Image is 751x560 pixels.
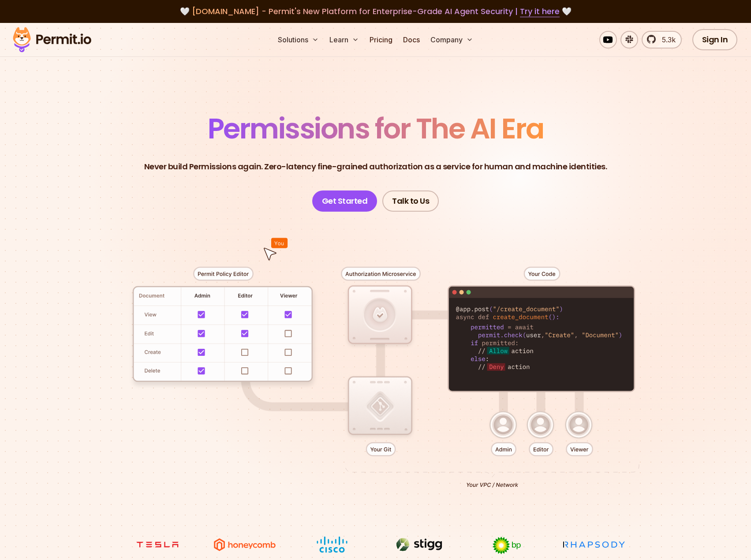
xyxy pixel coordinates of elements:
[299,536,365,553] img: Cisco
[692,29,738,50] a: Sign In
[208,109,544,148] span: Permissions for The AI Era
[657,34,676,45] span: 5.3k
[21,5,730,18] div: 🤍 🤍
[124,536,191,553] img: tesla
[9,25,95,55] img: Permit logo
[212,536,278,553] img: Honeycomb
[366,31,396,49] a: Pricing
[400,31,423,49] a: Docs
[312,190,377,212] a: Get Started
[561,536,627,553] img: Rhapsody Health
[427,31,477,49] button: Company
[386,536,452,553] img: Stigg
[382,190,439,212] a: Talk to Us
[642,31,682,49] a: 5.3k
[192,6,560,17] span: [DOMAIN_NAME] - Permit's New Platform for Enterprise-Grade AI Agent Security |
[474,536,540,555] img: bp
[274,31,322,49] button: Solutions
[520,6,560,17] a: Try it here
[144,161,607,173] p: Never build Permissions again. Zero-latency fine-grained authorization as a service for human and...
[326,31,362,49] button: Learn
